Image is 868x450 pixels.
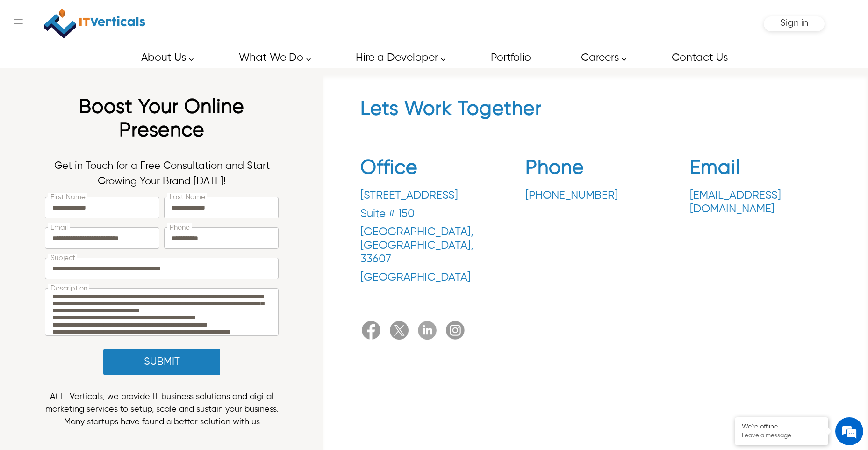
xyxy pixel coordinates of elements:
em: Driven by SalesIQ [73,245,119,252]
a: What We Do [228,47,316,68]
a: [PHONE_NUMBER] [525,189,667,203]
h1: Boost Your Online Presence [45,95,279,147]
h2: Phone [525,156,667,184]
div: We're offline [742,423,821,431]
a: Facebook [362,321,390,343]
p: [GEOGRAPHIC_DATA] [360,271,502,284]
a: Twitter [390,321,418,343]
em: Submit [137,288,170,301]
img: IT Verticals Inc [44,5,145,43]
a: Contact Us [661,47,738,68]
img: It Verticals Instagram [446,321,465,340]
span: We are offline. Please leave us a message. [20,118,163,212]
button: Submit [103,349,220,375]
a: Sign in [780,21,808,27]
a: Hire a Developer [345,47,451,68]
p: Leave a message [742,432,821,440]
p: [GEOGRAPHIC_DATA] , [GEOGRAPHIC_DATA] , 33607 [360,225,502,266]
p: Get in Touch for a Free Consultation and Start Growing Your Brand [DATE]! [45,159,279,189]
p: At IT Verticals, we provide IT business solutions and digital marketing services to setup, scale ... [45,391,279,428]
a: About Us [130,47,199,68]
textarea: Type your message and click 'Submit' [5,255,178,288]
p: [STREET_ADDRESS] [360,189,502,203]
div: Minimize live chat window [153,5,176,27]
p: Suite # 150 [360,207,502,221]
a: Portfolio [480,47,541,68]
img: Linkedin [418,321,437,340]
a: [EMAIL_ADDRESS][DOMAIN_NAME] [690,189,831,216]
span: Sign in [780,18,808,28]
img: Facebook [362,321,380,340]
a: It Verticals Instagram [446,321,474,343]
h2: Office [360,156,502,184]
img: Twitter [390,321,409,340]
h2: Email [690,156,831,184]
h2: Lets Work Together [360,97,831,125]
a: Linkedin [418,321,446,343]
a: IT Verticals Inc [43,5,146,43]
img: logo_Zg8I0qSkbAqR2WFHt3p6CTuqpyXMFPubPcD2OT02zFN43Cy9FUNNG3NEPhM_Q1qe_.png [16,56,39,61]
div: Leave a message [49,52,157,65]
a: Careers [570,47,631,68]
img: salesiqlogo_leal7QplfZFryJ6FIlVepeu7OftD7mt8q6exU6-34PB8prfIgodN67KcxXM9Y7JQ_.png [65,246,71,251]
